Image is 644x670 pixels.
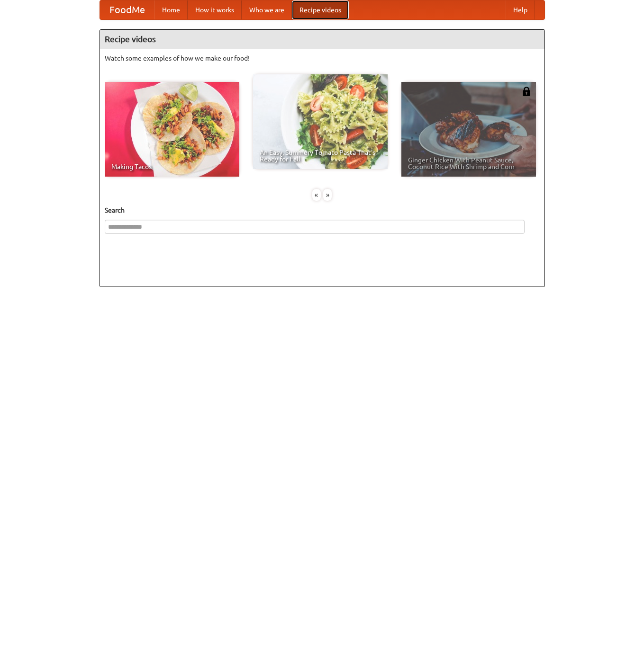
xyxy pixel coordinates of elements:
a: Help [506,0,535,19]
a: Who we are [242,0,292,19]
span: Making Tacos [111,163,233,170]
span: An Easy, Summery Tomato Pasta That's Ready for Fall [260,149,381,162]
div: » [323,189,332,201]
div: « [312,189,321,201]
a: Making Tacos [105,82,239,177]
p: Watch some examples of how we make our food! [105,54,540,63]
h5: Search [105,205,540,215]
h4: Recipe videos [100,30,544,49]
img: 483408.png [522,87,531,96]
a: FoodMe [100,0,154,19]
a: Recipe videos [292,0,349,19]
a: How it works [188,0,242,19]
a: Home [154,0,188,19]
a: An Easy, Summery Tomato Pasta That's Ready for Fall [253,74,388,169]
